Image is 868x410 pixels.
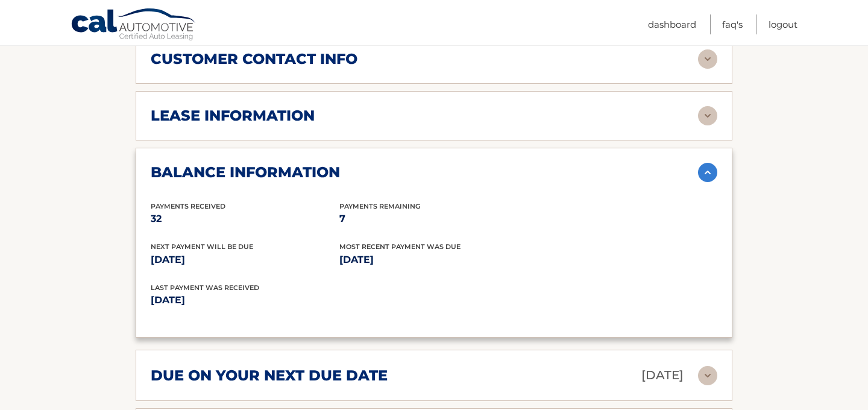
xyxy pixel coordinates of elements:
p: [DATE] [151,251,339,268]
img: accordion-rest.svg [698,366,717,385]
p: 32 [151,210,339,227]
a: Cal Automotive [71,8,197,43]
a: Logout [769,14,797,34]
h2: balance information [151,163,340,181]
a: FAQ's [722,14,743,34]
h2: due on your next due date [151,367,388,385]
a: Dashboard [648,14,696,34]
img: accordion-rest.svg [698,49,717,69]
span: Payments Remaining [339,202,420,210]
img: accordion-active.svg [698,163,717,182]
span: Most Recent Payment Was Due [339,242,461,251]
p: [DATE] [641,365,684,386]
h2: lease information [151,107,315,125]
p: 7 [339,210,528,227]
span: Last Payment was received [151,283,259,292]
h2: customer contact info [151,50,357,68]
p: [DATE] [339,251,528,268]
span: Next Payment will be due [151,242,253,251]
span: Payments Received [151,202,225,210]
img: accordion-rest.svg [698,106,717,125]
p: [DATE] [151,292,434,309]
